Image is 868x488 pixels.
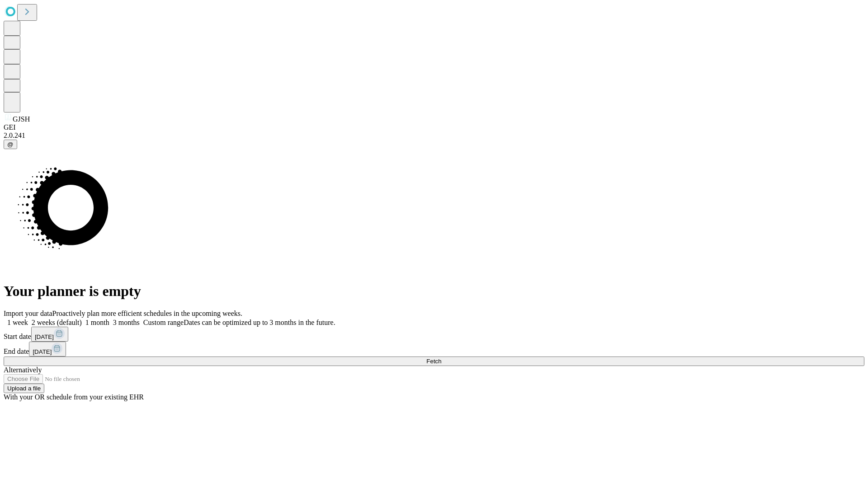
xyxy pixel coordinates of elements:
button: [DATE] [29,342,66,357]
div: End date [4,342,864,357]
span: Import your data [4,310,52,317]
button: [DATE] [31,327,68,342]
span: Custom range [143,319,184,326]
h1: Your planner is empty [4,283,864,300]
span: Dates can be optimized up to 3 months in the future. [184,319,335,326]
button: @ [4,140,17,149]
span: GJSH [13,115,30,123]
button: Upload a file [4,384,44,393]
span: 1 month [85,319,109,326]
span: 1 week [7,319,28,326]
span: Alternatively [4,366,42,374]
button: Fetch [4,357,864,366]
div: Start date [4,327,864,342]
span: 3 months [113,319,140,326]
span: @ [7,141,14,148]
div: 2.0.241 [4,131,864,140]
div: GEI [4,123,864,131]
span: [DATE] [35,333,54,340]
span: Proactively plan more efficient schedules in the upcoming weeks. [52,310,242,317]
span: 2 weeks (default) [32,319,82,326]
span: Fetch [426,358,441,365]
span: [DATE] [33,348,52,355]
span: With your OR schedule from your existing EHR [4,393,144,401]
